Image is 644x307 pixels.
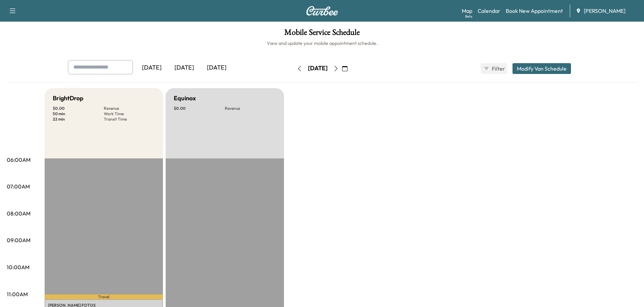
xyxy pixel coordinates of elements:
span: Filter [492,65,504,73]
h6: View and update your mobile appointment schedule. [7,40,637,47]
p: 09:00AM [7,236,30,244]
div: [DATE] [308,64,328,73]
div: [DATE] [168,60,200,76]
p: $ 0.00 [174,106,225,111]
p: 08:00AM [7,209,30,218]
div: [DATE] [200,60,233,76]
span: [PERSON_NAME] [584,7,625,15]
p: Revenue [104,106,155,111]
p: 06:00AM [7,156,30,164]
button: Modify Van Schedule [512,63,571,74]
a: Calendar [478,7,500,15]
p: 50 min [53,111,104,117]
img: Curbee Logo [306,6,338,16]
p: Travel [45,295,163,299]
h5: BrightDrop [53,94,84,103]
p: $ 0.00 [53,106,104,111]
p: Transit Time [104,117,155,122]
div: Beta [465,14,472,19]
a: MapBeta [462,7,472,15]
a: Book New Appointment [506,7,563,15]
button: Filter [481,63,507,74]
div: [DATE] [136,60,168,76]
p: 10:00AM [7,263,29,271]
p: 07:00AM [7,182,30,190]
p: Revenue [225,106,276,111]
p: 11:00AM [7,290,28,298]
h5: Equinox [174,94,196,103]
h1: Mobile Service Schedule [7,28,637,40]
p: Work Time [104,111,155,117]
p: 22 min [53,117,104,122]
